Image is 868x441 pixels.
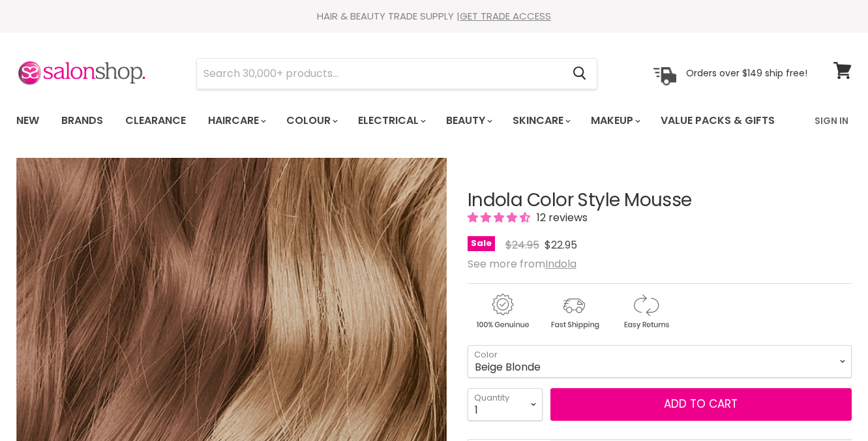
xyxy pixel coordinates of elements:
[7,107,49,134] a: New
[7,102,796,140] ul: Main menu
[807,107,856,134] a: Sign In
[550,388,852,421] button: Add to cart
[468,210,533,225] span: 4.33 stars
[503,107,578,134] a: Skincare
[664,396,738,412] span: Add to cart
[468,388,543,421] select: Quantity
[562,59,597,89] button: Search
[277,107,346,134] a: Colour
[686,67,807,79] p: Orders over $149 ship free!
[468,236,495,251] span: Sale
[533,210,588,225] span: 12 reviews
[468,256,576,271] span: See more from
[115,107,196,134] a: Clearance
[198,107,274,134] a: Haircare
[348,107,434,134] a: Electrical
[52,107,113,134] a: Brands
[505,237,539,252] span: $24.95
[197,59,562,89] input: Search
[651,107,785,134] a: Value Packs & Gifts
[545,256,576,271] a: Indola
[460,9,551,23] a: GET TRADE ACCESS
[539,292,608,331] img: shipping.gif
[581,107,648,134] a: Makeup
[545,237,577,252] span: $22.95
[468,292,537,331] img: genuine.gif
[611,292,680,331] img: returns.gif
[468,190,852,211] h1: Indola Color Style Mousse
[196,58,597,89] form: Product
[436,107,500,134] a: Beauty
